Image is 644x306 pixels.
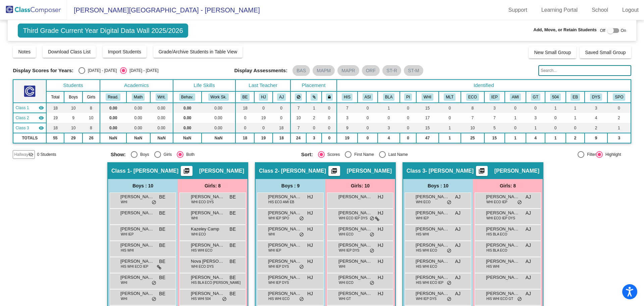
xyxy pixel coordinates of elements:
[46,113,64,123] td: 19
[455,226,461,233] span: AJ
[337,91,358,103] th: Hispanic
[461,113,484,123] td: 7
[173,103,202,113] td: 0.00
[14,151,28,158] span: Hallway
[268,193,302,200] span: [PERSON_NAME]
[607,133,631,143] td: 3
[534,50,571,55] span: New Small Group
[120,210,154,216] span: [PERSON_NAME]
[85,68,117,74] div: [DATE] - [DATE]
[191,232,206,237] span: WHI ECO
[461,133,484,143] td: 25
[46,91,64,103] th: Total
[199,168,244,174] span: [PERSON_NAME]
[489,93,500,101] button: IEP
[571,93,580,101] button: EB
[322,133,337,143] td: 0
[484,133,505,143] td: 15
[486,232,507,237] span: HIS BLA ECO
[191,200,214,205] span: WHI ECO DYS
[268,210,302,216] span: [PERSON_NAME]
[15,105,29,111] span: Class 1
[182,168,191,177] mat-icon: picture_as_pdf
[529,46,576,58] button: New Small Group
[307,193,313,201] span: HJ
[313,65,335,76] mat-chip: MAPM
[621,28,626,34] span: On
[400,91,416,103] th: Pacific Islander
[416,91,438,103] th: White
[13,133,46,143] td: TOTALS
[613,93,625,101] button: SPO
[358,91,378,103] th: Asian
[566,123,585,133] td: 0
[290,113,307,123] td: 10
[273,113,290,123] td: 0
[545,133,566,143] td: 1
[484,91,505,103] th: Individualized Education Plan
[386,151,408,158] div: Last Name
[259,168,278,174] span: Class 2
[478,168,486,177] mat-icon: picture_as_pdf
[600,28,605,34] span: Off
[526,210,531,217] span: AJ
[235,103,254,113] td: 18
[338,210,372,216] span: [PERSON_NAME]
[510,93,521,101] button: AMI
[150,133,173,143] td: NaN
[416,226,449,232] span: [PERSON_NAME] [PERSON_NAME]
[339,216,368,221] span: WHI ECO IEP DYS
[299,232,304,237] span: do_not_disturb_alt
[338,193,372,200] span: [PERSON_NAME]
[337,103,358,113] td: 7
[178,179,248,192] div: Girls: 8
[382,65,401,76] mat-chip: ST-R
[159,49,237,54] span: Grade/Archive Students in Table View
[580,46,631,58] button: Saved Small Group
[461,123,484,133] td: 10
[322,91,337,103] th: Keep with teacher
[100,80,173,91] th: Academics
[400,123,416,133] td: 0
[268,200,294,205] span: HIS ECO AMI EB
[64,133,83,143] td: 29
[268,226,302,232] span: [PERSON_NAME]
[254,91,272,103] th: Hannah Jaeschke
[173,133,202,143] td: NaN
[400,103,416,113] td: 0
[306,103,322,113] td: 1
[306,133,322,143] td: 3
[273,123,290,133] td: 18
[106,93,120,101] button: Read.
[173,113,202,123] td: 0.00
[100,103,126,113] td: 0.00
[363,93,373,101] button: ASI
[39,125,44,131] mat-icon: visibility
[378,103,399,113] td: 1
[455,210,461,217] span: AJ
[585,50,626,55] span: Saved Small Group
[83,113,100,123] td: 10
[191,226,224,232] span: Kazeley Camp
[617,5,644,15] a: Logout
[290,103,307,113] td: 7
[290,80,337,91] th: Placement
[138,151,149,158] div: Boys
[585,123,607,133] td: 2
[67,5,260,15] span: [PERSON_NAME][GEOGRAPHIC_DATA] - [PERSON_NAME]
[378,210,383,217] span: HJ
[536,5,583,15] a: Learning Portal
[342,93,353,101] button: HIS
[111,151,126,158] span: Show:
[526,91,545,103] th: Gifted and Talented
[607,103,631,113] td: 0
[120,193,154,200] span: [PERSON_NAME]
[585,103,607,113] td: 3
[100,113,126,123] td: 0.00
[378,91,399,103] th: Black
[473,179,543,192] div: Girls: 8
[240,93,250,101] button: BE
[566,133,585,143] td: 2
[18,49,31,54] span: Notes
[416,123,438,133] td: 15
